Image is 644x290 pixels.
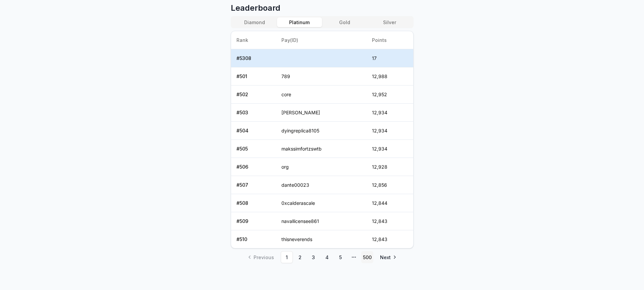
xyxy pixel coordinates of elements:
[231,194,276,212] td: # 508
[276,67,367,85] td: 789
[367,49,413,67] td: 17
[231,176,276,194] td: # 507
[367,122,413,140] td: 12,934
[361,251,373,263] a: 500
[231,122,276,140] td: # 504
[367,31,413,49] th: Points
[231,3,414,13] span: Leaderboard
[231,49,276,67] td: # 5308
[334,251,346,263] a: 5
[231,31,276,49] th: Rank
[276,230,367,248] td: thisneverends
[231,158,276,176] td: # 506
[367,140,413,158] td: 12,934
[281,251,293,263] a: 1
[276,194,367,212] td: 0xcalderascale
[232,17,277,27] button: Diamond
[231,67,276,85] td: # 501
[231,104,276,122] td: # 503
[367,158,413,176] td: 12,928
[367,212,413,230] td: 12,843
[276,176,367,194] td: dante00023
[294,251,306,263] a: 2
[231,251,414,263] nav: pagination
[375,251,401,263] a: Go to next page
[231,140,276,158] td: # 505
[276,212,367,230] td: navallicensee861
[367,230,413,248] td: 12,843
[367,176,413,194] td: 12,856
[367,194,413,212] td: 12,844
[276,31,367,49] th: Pay(ID)
[276,140,367,158] td: makssimfortzswtb
[367,67,413,85] td: 12,988
[367,104,413,122] td: 12,934
[380,254,391,261] span: Next
[231,85,276,104] td: # 502
[276,158,367,176] td: org
[231,230,276,248] td: # 510
[231,212,276,230] td: # 509
[308,251,320,263] a: 3
[367,17,412,27] button: Silver
[322,17,367,27] button: Gold
[276,122,367,140] td: dyingreplica8105
[277,17,322,27] button: Platinum
[367,85,413,104] td: 12,952
[276,85,367,104] td: core
[321,251,333,263] a: 4
[276,104,367,122] td: [PERSON_NAME]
